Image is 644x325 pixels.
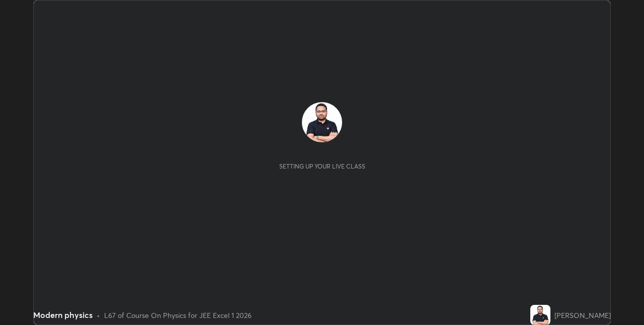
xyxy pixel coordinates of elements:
div: Setting up your live class [279,162,365,170]
div: Modern physics [33,309,93,321]
div: [PERSON_NAME] [554,310,611,320]
div: L67 of Course On Physics for JEE Excel 1 2026 [104,310,252,320]
img: 75b7adc8d7144db7b3983a723ea8425d.jpg [302,102,342,142]
div: • [97,310,100,320]
img: 75b7adc8d7144db7b3983a723ea8425d.jpg [530,305,550,325]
